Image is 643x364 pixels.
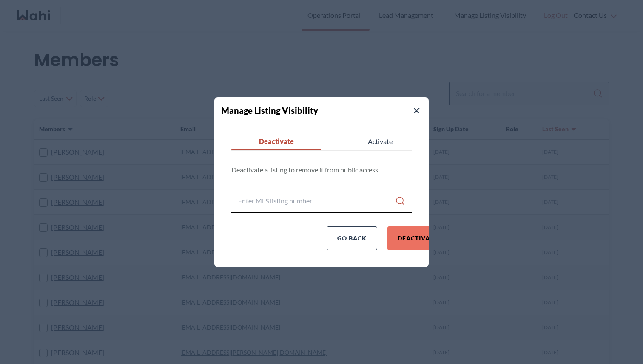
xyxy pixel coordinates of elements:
[231,134,321,149] span: Deactivate
[238,193,395,209] input: Search input
[335,134,425,149] span: Activate
[387,226,447,250] button: Deactivate
[327,226,377,250] button: Go Back
[335,134,425,150] button: Activate
[231,164,412,175] p: Deactivate a listing to remove it from public access
[412,106,422,116] button: Close Modal
[231,134,321,150] button: Deactivate
[221,104,429,117] h4: Manage Listing Visibility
